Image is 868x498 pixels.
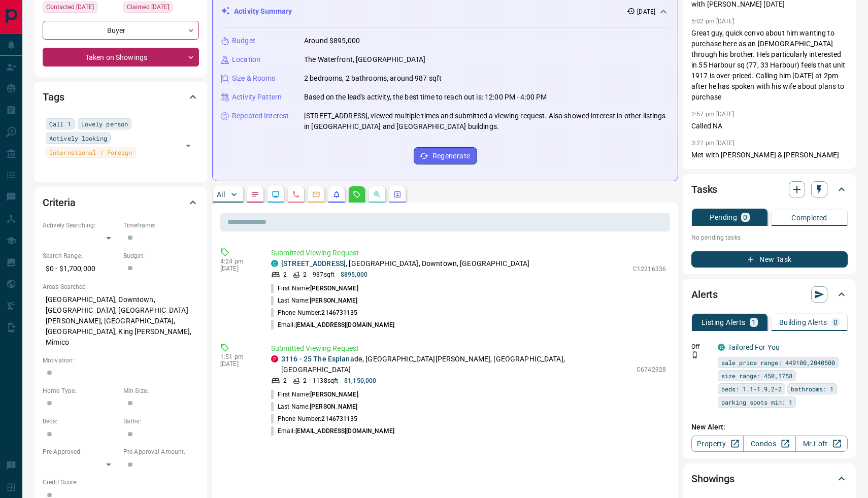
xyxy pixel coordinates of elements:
[271,414,358,423] p: Phone Number:
[310,285,358,292] span: [PERSON_NAME]
[43,85,199,109] div: Tags
[43,251,118,260] p: Search Range:
[310,403,357,410] span: [PERSON_NAME]
[795,436,848,452] a: Mr.Loft
[721,371,792,381] span: size range: 450,1758
[127,2,169,12] span: Claimed [DATE]
[691,121,848,131] p: Called NA
[292,190,300,198] svg: Calls
[721,384,782,394] span: beds: 1.1-1.9,2-2
[691,342,712,351] p: Off
[304,111,670,132] p: [STREET_ADDRESS], viewed multiple times and submitted a viewing request. Also showed interest in ...
[232,111,289,121] p: Repeated Interest
[43,48,199,67] div: Taken on Showings
[304,73,442,84] p: 2 bedrooms, 2 bathrooms, around 987 sqft
[43,478,199,487] p: Credit Score:
[743,436,795,452] a: Condos
[304,92,547,103] p: Based on the lead's activity, the best time to reach out is: 12:00 PM - 4:00 PM
[691,140,735,147] p: 3:27 pm [DATE]
[217,191,225,198] p: All
[271,390,358,399] p: First Name:
[691,177,848,202] div: Tasks
[373,190,381,198] svg: Opportunities
[295,321,394,328] span: [EMAIL_ADDRESS][DOMAIN_NAME]
[43,2,118,16] div: Thu Jul 17 2025
[313,270,335,279] p: 987 sqft
[251,190,259,198] svg: Notes
[43,417,118,426] p: Beds:
[221,2,670,21] div: Activity Summary[DATE]
[691,150,848,288] p: Met with [PERSON_NAME] & [PERSON_NAME] (Wife) back in September He is a [DEMOGRAPHIC_DATA] citize...
[281,258,529,269] p: , [GEOGRAPHIC_DATA], Downtown, [GEOGRAPHIC_DATA]
[393,190,402,198] svg: Agent Actions
[637,7,655,16] p: [DATE]
[691,467,848,491] div: Showings
[341,270,368,279] p: $895,000
[791,384,833,394] span: bathrooms: 1
[637,365,666,374] p: C6742928
[281,354,631,375] p: , [GEOGRAPHIC_DATA][PERSON_NAME], [GEOGRAPHIC_DATA], [GEOGRAPHIC_DATA]
[271,343,666,354] p: Submitted Viewing Request
[220,258,256,265] p: 4:24 pm
[281,259,346,268] a: [STREET_ADDRESS]
[220,353,256,360] p: 1:51 pm
[691,422,848,433] p: New Alert:
[283,270,287,279] p: 2
[123,447,199,456] p: Pre-Approval Amount:
[232,73,276,84] p: Size & Rooms
[321,309,357,316] span: 2146731135
[271,296,358,305] p: Last Name:
[220,265,256,272] p: [DATE]
[691,282,848,307] div: Alerts
[220,360,256,368] p: [DATE]
[295,427,394,435] span: [EMAIL_ADDRESS][DOMAIN_NAME]
[271,260,278,267] div: condos.ca
[303,270,307,279] p: 2
[123,386,199,395] p: Min Size:
[232,54,260,65] p: Location
[743,214,747,221] p: 0
[353,190,361,198] svg: Requests
[271,308,358,317] p: Phone Number:
[332,190,341,198] svg: Listing Alerts
[721,397,792,407] span: parking spots min: 1
[43,386,118,395] p: Home Type:
[271,320,394,329] p: Email:
[232,92,282,103] p: Activity Pattern
[791,214,827,221] p: Completed
[414,147,477,164] button: Regenerate
[752,319,756,326] p: 1
[123,417,199,426] p: Baths:
[312,190,320,198] svg: Emails
[49,119,71,129] span: Call 1
[123,251,199,260] p: Budget:
[718,344,725,351] div: condos.ca
[49,147,132,157] span: International / Foreign
[691,251,848,268] button: New Task
[304,54,425,65] p: The Waterfront, [GEOGRAPHIC_DATA]
[272,190,280,198] svg: Lead Browsing Activity
[691,111,735,118] p: 2:57 pm [DATE]
[234,6,292,17] p: Activity Summary
[43,260,118,277] p: $0 - $1,700,000
[43,356,199,365] p: Motivation:
[81,119,128,129] span: Lovely person
[271,426,394,436] p: Email:
[721,357,835,368] span: sale price range: 449100,2040500
[43,190,199,215] div: Criteria
[46,2,94,12] span: Contacted [DATE]
[181,139,195,153] button: Open
[43,89,64,105] h2: Tags
[43,21,199,40] div: Buyer
[691,351,698,358] svg: Push Notification Only
[49,133,107,143] span: Actively looking
[779,319,827,326] p: Building Alerts
[271,248,666,258] p: Submitted Viewing Request
[43,221,118,230] p: Actively Searching:
[304,36,360,46] p: Around $895,000
[43,447,118,456] p: Pre-Approved:
[271,402,358,411] p: Last Name:
[321,415,357,422] span: 2146731135
[271,284,358,293] p: First Name:
[691,471,735,487] h2: Showings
